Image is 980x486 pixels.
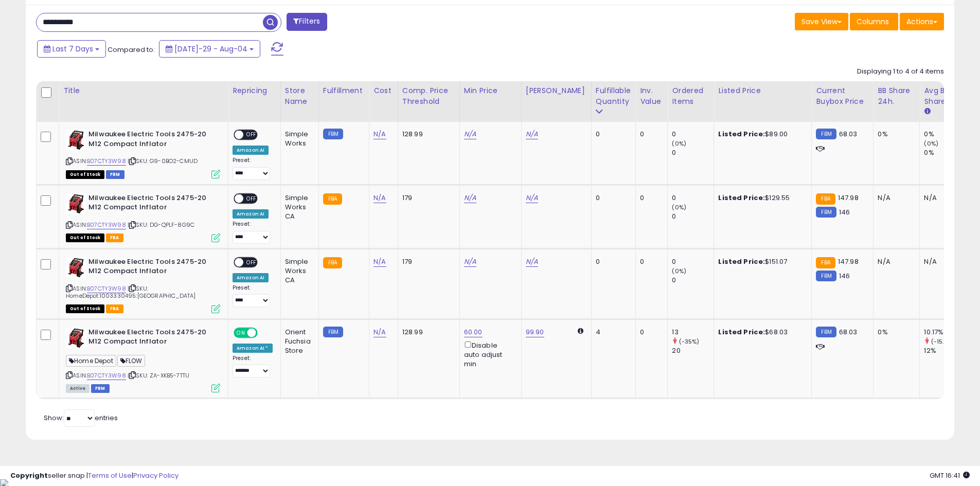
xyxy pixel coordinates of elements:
div: 0 [640,257,660,266]
div: Amazon AI * [233,344,273,353]
b: Milwaukee Electric Tools 2475-20 M12 Compact Inflator [88,257,213,279]
img: 41RwygEdjGL._SL40_.jpg [66,328,86,348]
a: Privacy Policy [133,471,179,480]
span: Columns [857,16,889,27]
div: $151.07 [718,257,804,266]
div: 0 [640,328,660,337]
a: N/A [526,257,538,267]
div: 0 [672,130,714,139]
span: 147.98 [838,193,859,203]
div: 0% [924,148,966,157]
span: | SKU: HomeDepot:1003330495:[GEOGRAPHIC_DATA] [66,284,195,300]
b: Milwaukee Electric Tools 2475-20 M12 Compact Inflator [88,193,213,215]
a: B07CTY3W98 [87,371,126,380]
span: All listings that are currently out of stock and unavailable for purchase on Amazon [66,304,104,313]
div: 0% [878,130,912,139]
div: Min Price [464,85,517,96]
small: Avg BB Share. [924,107,930,116]
div: ASIN: [66,130,220,177]
span: All listings that are currently out of stock and unavailable for purchase on Amazon [66,233,104,242]
div: N/A [878,257,912,266]
div: Repricing [233,85,276,96]
span: FLOW [117,355,146,367]
small: FBM [816,207,836,218]
div: Preset: [233,221,273,244]
div: 0 [672,148,714,157]
small: FBA [816,257,835,268]
a: N/A [373,129,386,139]
span: [DATE]-29 - Aug-04 [174,44,247,54]
div: Disable auto adjust min [464,339,513,369]
div: Preset: [233,355,273,378]
span: FBM [91,384,110,393]
div: Simple Works CA [285,193,311,222]
a: N/A [373,327,386,337]
small: FBM [816,129,836,139]
a: 99.90 [526,327,544,337]
div: 179 [402,193,452,203]
button: Last 7 Days [37,40,106,58]
a: B07CTY3W98 [87,284,126,293]
div: Simple Works CA [285,257,311,285]
b: Listed Price: [718,129,765,139]
span: OFF [256,328,273,337]
a: Terms of Use [88,471,132,480]
div: Amazon AI [233,273,269,282]
small: (0%) [672,139,686,148]
b: Listed Price: [718,257,765,266]
div: Title [63,85,224,96]
div: 0% [878,328,912,337]
small: FBM [323,327,343,337]
div: Amazon AI [233,146,269,155]
img: 41RwygEdjGL._SL40_.jpg [66,257,86,278]
a: N/A [373,193,386,203]
div: $89.00 [718,130,804,139]
span: 146 [839,271,850,281]
b: Milwaukee Electric Tools 2475-20 M12 Compact Inflator [88,130,213,151]
div: Orient Fuchsia Store [285,328,311,356]
div: 128.99 [402,328,452,337]
div: Current Buybox Price [816,85,869,107]
div: $68.03 [718,328,804,337]
button: [DATE]-29 - Aug-04 [159,40,260,58]
b: Listed Price: [718,327,765,337]
span: Compared to: [108,45,155,55]
div: [PERSON_NAME] [526,85,587,96]
button: Save View [795,13,848,30]
b: Listed Price: [718,193,765,203]
span: OFF [243,258,260,266]
div: Store Name [285,85,314,107]
div: 128.99 [402,130,452,139]
a: N/A [464,129,476,139]
span: Home Depot [66,355,116,367]
div: 4 [596,328,628,337]
div: 12% [924,346,966,355]
span: ON [235,328,247,337]
span: Last 7 Days [52,44,93,54]
div: $129.55 [718,193,804,203]
div: 0% [924,130,966,139]
button: Actions [900,13,944,30]
small: FBM [816,271,836,281]
span: OFF [243,194,260,203]
div: Cost [373,85,394,96]
span: OFF [243,131,260,139]
img: 41RwygEdjGL._SL40_.jpg [66,193,86,214]
span: All listings that are currently out of stock and unavailable for purchase on Amazon [66,170,104,179]
div: 0 [672,212,714,221]
a: 60.00 [464,327,483,337]
div: Comp. Price Threshold [402,85,455,107]
div: 0 [640,193,660,203]
div: 0 [640,130,660,139]
b: Milwaukee Electric Tools 2475-20 M12 Compact Inflator [88,328,213,349]
span: FBA [106,304,123,313]
span: FBM [106,170,124,179]
div: ASIN: [66,257,220,312]
a: N/A [526,193,538,203]
span: 68.03 [839,129,858,139]
div: 10.17% [924,328,966,337]
div: 13 [672,328,714,337]
a: N/A [373,257,386,267]
div: Preset: [233,284,273,308]
span: 68.03 [839,327,858,337]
